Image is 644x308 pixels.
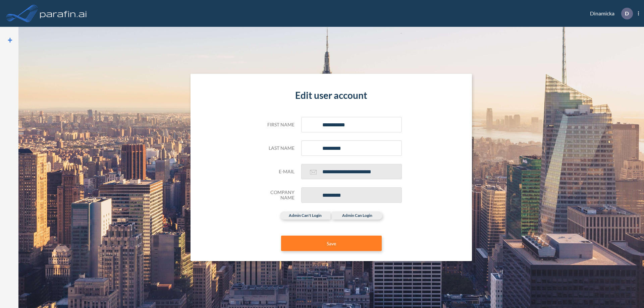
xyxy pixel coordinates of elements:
[281,236,382,251] button: Save
[261,90,402,101] h4: Edit user account
[580,8,639,19] div: Dinamicka
[332,211,382,220] label: admin can login
[39,7,88,20] img: logo
[280,211,330,220] label: admin can't login
[261,190,294,201] h5: Company Name
[261,145,294,151] h5: Last name
[261,169,294,175] h5: E-mail
[261,122,294,128] h5: First name
[625,10,629,16] p: D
